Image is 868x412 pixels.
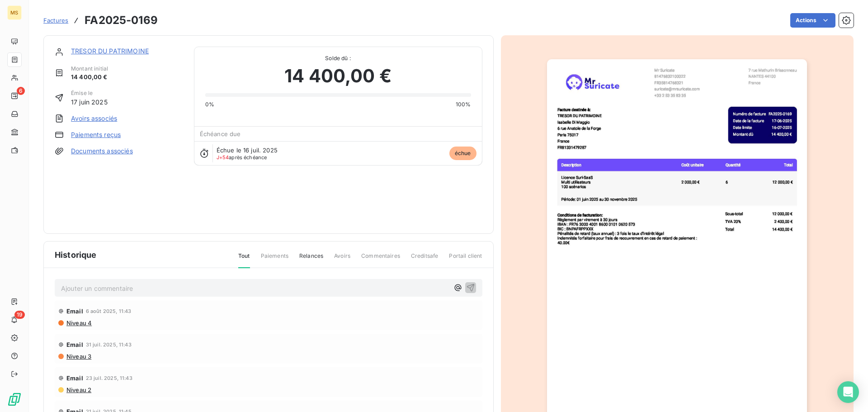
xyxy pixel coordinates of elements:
[66,341,83,348] span: Email
[299,252,323,267] span: Relances
[200,130,241,137] span: Échéance due
[66,374,83,382] span: Email
[284,62,392,90] span: 14 400,00 €
[217,147,278,154] span: Échue le 16 juil. 2025
[449,252,482,267] span: Portail client
[71,47,149,55] a: TRESOR DU PATRIMOINE
[71,147,133,156] a: Documents associés
[7,392,22,407] img: Logo LeanPay
[205,54,471,62] span: Solde dû :
[411,252,439,267] span: Creditsafe
[66,353,91,360] span: Niveau 3
[217,155,267,160] span: après échéance
[14,311,25,319] span: 19
[66,308,83,315] span: Email
[261,252,288,267] span: Paiements
[17,87,25,95] span: 6
[361,252,400,267] span: Commentaires
[71,97,108,107] span: 17 juin 2025
[71,73,108,82] span: 14 400,00 €
[55,249,97,261] span: Historique
[71,65,108,73] span: Montant initial
[43,17,68,24] span: Factures
[71,130,121,139] a: Paiements reçus
[238,252,250,268] span: Tout
[217,154,229,161] span: J+54
[7,5,22,20] div: MS
[456,100,471,109] span: 100%
[205,100,214,109] span: 0%
[66,319,92,327] span: Niveau 4
[449,147,476,160] span: échue
[43,16,68,25] a: Factures
[71,114,117,123] a: Avoirs associés
[790,13,835,28] button: Actions
[837,381,859,403] div: Open Intercom Messenger
[86,308,132,314] span: 6 août 2025, 11:43
[86,342,132,347] span: 31 juil. 2025, 11:43
[334,252,350,267] span: Avoirs
[86,375,132,381] span: 23 juil. 2025, 11:43
[66,386,91,393] span: Niveau 2
[71,89,108,97] span: Émise le
[85,12,158,28] h3: FA2025-0169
